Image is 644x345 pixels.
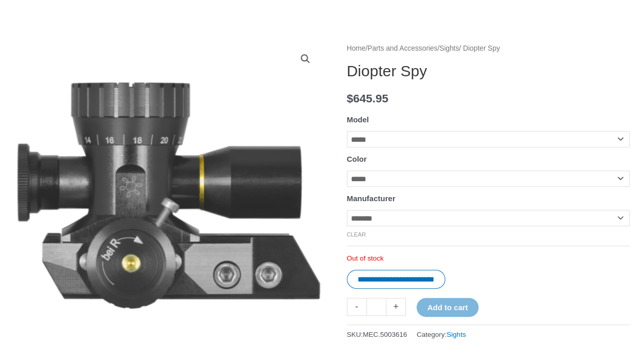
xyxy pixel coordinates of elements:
[347,194,396,203] label: Manufacturer
[363,331,407,338] span: MEC.5003616
[417,328,466,341] span: Category:
[447,331,466,338] a: Sights
[347,62,630,80] h1: Diopter Spy
[347,231,366,238] a: Clear options
[347,45,366,52] a: Home
[347,298,366,316] a: -
[347,92,388,105] bdi: 645.95
[347,42,630,55] nav: Breadcrumb
[440,45,459,52] a: Sights
[347,92,354,105] span: $
[417,298,479,317] button: Add to cart
[347,115,369,124] label: Model
[296,50,315,68] a: View full-screen image gallery
[386,298,406,316] a: +
[347,155,367,163] label: Color
[367,45,438,52] a: Parts and Accessories
[366,298,386,316] input: Product quantity
[347,328,407,341] span: SKU:
[347,254,630,263] p: Out of stock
